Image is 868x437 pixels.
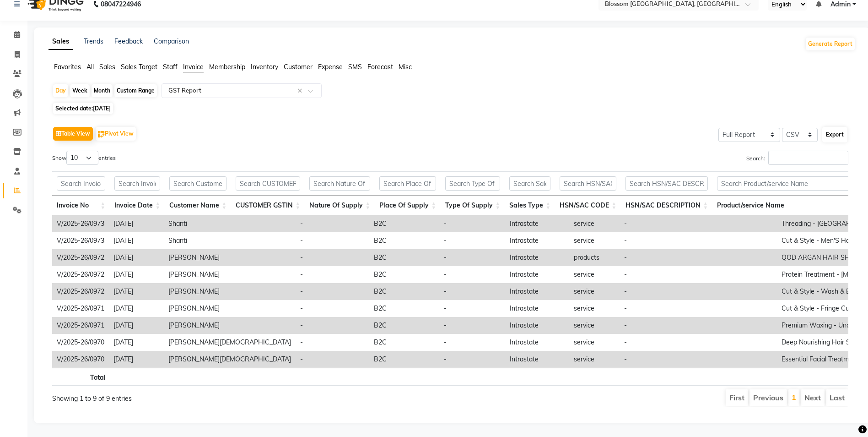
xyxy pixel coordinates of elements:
td: - [620,300,685,317]
input: Search: [768,151,848,165]
td: [DATE] [109,232,164,249]
span: Selected date: [53,103,113,114]
td: Intrastate [505,232,569,249]
input: Search Place Of Supply [379,176,436,191]
input: Search Customer Name [169,176,226,191]
td: V/2025-26/0971 [52,300,109,317]
td: - [439,232,505,249]
td: - [296,215,369,232]
td: V/2025-26/0971 [52,317,109,334]
td: V/2025-26/0970 [52,334,109,351]
input: Search HSN/SAC CODE [560,176,616,191]
td: [DATE] [109,266,164,283]
div: Month [92,84,113,97]
td: V/2025-26/0972 [52,283,109,300]
td: V/2025-26/0972 [52,266,109,283]
td: B2C [369,215,439,232]
input: Search HSN/SAC DESCRIPTION [625,176,708,191]
td: - [620,232,685,249]
td: Intrastate [505,300,569,317]
td: [DATE] [109,334,164,351]
td: [PERSON_NAME] [164,300,296,317]
td: Shanti [164,215,296,232]
div: Showing 1 to 9 of 9 entries [52,388,376,404]
span: Staff [163,63,178,71]
label: Show entries [52,151,116,165]
th: Invoice Date: activate to sort column ascending [110,196,165,215]
td: B2C [369,317,439,334]
a: Feedback [114,37,143,45]
td: - [296,283,369,300]
td: - [439,266,505,283]
td: Intrastate [505,317,569,334]
td: - [620,283,685,300]
span: Expense [318,63,343,71]
td: [PERSON_NAME][DEMOGRAPHIC_DATA] [164,334,296,351]
span: Membership [209,63,245,71]
span: SMS [348,63,362,71]
td: Intrastate [505,266,569,283]
th: Total [52,368,110,386]
td: Intrastate [505,283,569,300]
td: B2C [369,249,439,266]
td: B2C [369,232,439,249]
td: service [569,283,620,300]
td: [PERSON_NAME] [164,317,296,334]
td: - [620,249,685,266]
th: Sales Type: activate to sort column ascending [505,196,555,215]
td: [DATE] [109,215,164,232]
td: - [296,317,369,334]
td: [DATE] [109,317,164,334]
td: service [569,215,620,232]
td: [DATE] [109,351,164,368]
div: Day [53,84,68,97]
td: [DATE] [109,249,164,266]
td: Shanti [164,232,296,249]
span: Sales Target [121,63,157,71]
td: service [569,300,620,317]
a: 1 [792,393,796,402]
th: CUSTOMER GSTIN: activate to sort column ascending [231,196,305,215]
td: Intrastate [505,334,569,351]
td: V/2025-26/0970 [52,351,109,368]
td: service [569,232,620,249]
td: service [569,334,620,351]
td: B2C [369,266,439,283]
th: HSN/SAC CODE: activate to sort column ascending [555,196,621,215]
td: V/2025-26/0973 [52,232,109,249]
input: Search CUSTOMER GSTIN [236,176,300,191]
th: Nature Of Supply: activate to sort column ascending [305,196,375,215]
td: B2C [369,300,439,317]
td: [PERSON_NAME][DEMOGRAPHIC_DATA] [164,351,296,368]
td: B2C [369,351,439,368]
th: Type Of Supply: activate to sort column ascending [441,196,505,215]
td: - [439,215,505,232]
select: Showentries [66,151,98,165]
td: B2C [369,334,439,351]
span: Favorites [54,63,81,71]
button: Table View [53,127,93,141]
td: - [439,334,505,351]
a: Comparison [154,37,189,45]
td: [DATE] [109,283,164,300]
td: - [439,249,505,266]
span: Customer [284,63,313,71]
td: [PERSON_NAME] [164,266,296,283]
input: Search Sales Type [509,176,550,191]
td: - [296,266,369,283]
label: Search: [746,151,848,165]
input: Search Invoice Date [114,176,160,191]
img: pivot.png [98,131,105,138]
span: [DATE] [93,105,111,112]
a: Sales [49,33,73,50]
td: Intrastate [505,215,569,232]
div: Week [70,84,90,97]
td: - [296,334,369,351]
td: B2C [369,283,439,300]
span: Clear all [297,86,305,96]
div: Custom Range [114,84,157,97]
td: - [620,215,685,232]
td: [PERSON_NAME] [164,249,296,266]
td: - [296,300,369,317]
td: - [620,266,685,283]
